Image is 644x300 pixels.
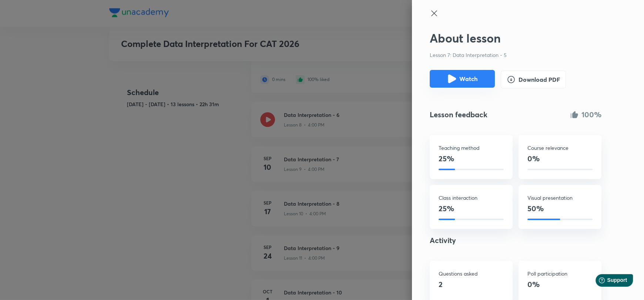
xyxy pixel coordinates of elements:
button: Watch [430,70,495,88]
button: Download PDF [501,71,566,88]
h4: Lesson feedback [430,109,487,120]
h4: 0 [527,279,532,290]
p: Poll participation [527,270,593,277]
h4: 100% [581,109,601,120]
p: Class interaction [439,194,504,202]
p: Lesson 7: Data Interpretation - 5 [430,51,601,59]
iframe: Help widget launcher [578,271,636,292]
h4: 2 [439,279,443,290]
p: Teaching method [439,144,504,152]
h4: Activity [430,235,601,246]
p: Questions asked [439,270,504,277]
h4: 0 [527,153,532,164]
h4: 25 [439,153,447,164]
h4: 50 [527,203,536,214]
h4: 25 [439,203,447,214]
h4: % [532,153,540,164]
h2: About lesson [430,31,601,45]
p: Visual presentation [527,194,593,202]
h4: % [447,203,454,214]
h4: % [532,279,540,290]
p: Course relevance [527,144,593,152]
h4: % [536,203,544,214]
h4: % [447,153,454,164]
